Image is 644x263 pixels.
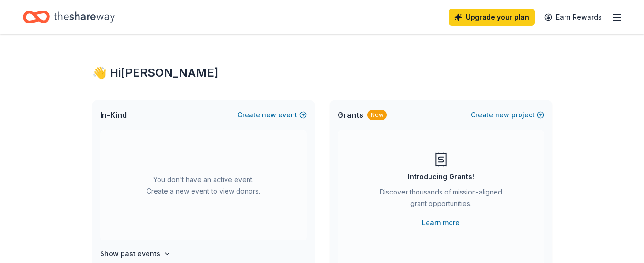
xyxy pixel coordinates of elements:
a: Home [23,6,115,28]
div: New [367,110,387,120]
div: You don't have an active event. Create a new event to view donors. [100,130,307,240]
span: Grants [338,109,363,121]
button: Show past events [100,248,171,260]
span: new [262,109,276,121]
div: Introducing Grants! [408,171,474,183]
a: Upgrade your plan [449,9,535,26]
a: Earn Rewards [539,9,608,26]
button: Createnewevent [237,109,307,121]
button: Createnewproject [471,109,544,121]
h4: Show past events [100,248,160,260]
div: Discover thousands of mission-aligned grant opportunities. [376,186,506,213]
span: In-Kind [100,109,127,121]
span: new [495,109,509,121]
div: 👋 Hi [PERSON_NAME] [92,65,552,80]
a: Learn more [422,217,460,229]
